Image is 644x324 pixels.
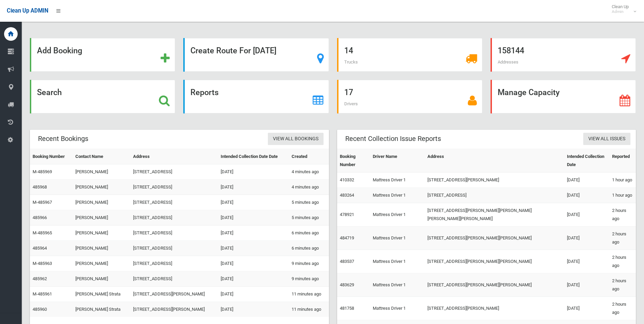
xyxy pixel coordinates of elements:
[609,297,636,320] td: 2 hours ago
[73,164,130,180] td: [PERSON_NAME]
[370,273,424,297] td: Mattress Driver 1
[289,287,329,302] td: 11 minutes ago
[33,169,52,174] a: M-485969
[583,133,630,145] a: View All Issues
[491,80,636,113] a: Manage Capacity
[425,203,564,227] td: [STREET_ADDRESS][PERSON_NAME][PERSON_NAME][PERSON_NAME][PERSON_NAME]
[73,180,130,195] td: [PERSON_NAME]
[564,149,609,173] th: Intended Collection Date
[609,188,636,203] td: 1 hour ago
[289,241,329,256] td: 6 minutes ago
[370,250,424,273] td: Mattress Driver 1
[73,195,130,210] td: [PERSON_NAME]
[337,132,449,145] header: Recent Collection Issue Reports
[340,193,354,198] a: 483264
[33,230,52,235] a: M-485965
[425,173,564,188] td: [STREET_ADDRESS][PERSON_NAME]
[564,227,609,250] td: [DATE]
[268,133,324,145] a: View All Bookings
[130,256,218,271] td: [STREET_ADDRESS]
[218,256,289,271] td: [DATE]
[183,38,329,72] a: Create Route For [DATE]
[130,241,218,256] td: [STREET_ADDRESS]
[498,46,524,55] strong: 158144
[33,261,52,266] a: M-485963
[337,38,482,72] a: 14 Trucks
[218,241,289,256] td: [DATE]
[30,149,73,164] th: Booking Number
[30,132,96,145] header: Recent Bookings
[33,215,47,220] a: 485966
[218,149,289,164] th: Intended Collection Date Date
[498,59,518,65] span: Addresses
[491,38,636,72] a: 158144 Addresses
[289,164,329,180] td: 4 minutes ago
[30,38,175,72] a: Add Booking
[73,226,130,241] td: [PERSON_NAME]
[73,210,130,226] td: [PERSON_NAME]
[130,302,218,317] td: [STREET_ADDRESS][PERSON_NAME]
[609,273,636,297] td: 2 hours ago
[218,302,289,317] td: [DATE]
[289,302,329,317] td: 11 minutes ago
[33,276,47,281] a: 485962
[564,188,609,203] td: [DATE]
[130,164,218,180] td: [STREET_ADDRESS]
[425,149,564,173] th: Address
[370,173,424,188] td: Mattress Driver 1
[289,180,329,195] td: 4 minutes ago
[609,250,636,273] td: 2 hours ago
[425,227,564,250] td: [STREET_ADDRESS][PERSON_NAME][PERSON_NAME]
[218,287,289,302] td: [DATE]
[130,226,218,241] td: [STREET_ADDRESS]
[73,256,130,271] td: [PERSON_NAME]
[37,46,82,55] strong: Add Booking
[33,184,47,190] a: 485968
[190,88,219,97] strong: Reports
[190,46,276,55] strong: Create Route For [DATE]
[130,210,218,226] td: [STREET_ADDRESS]
[289,210,329,226] td: 5 minutes ago
[609,173,636,188] td: 1 hour ago
[425,297,564,320] td: [STREET_ADDRESS][PERSON_NAME]
[425,188,564,203] td: [STREET_ADDRESS]
[73,287,130,302] td: [PERSON_NAME] Strata
[498,88,559,97] strong: Manage Capacity
[218,180,289,195] td: [DATE]
[218,271,289,287] td: [DATE]
[130,180,218,195] td: [STREET_ADDRESS]
[289,271,329,287] td: 9 minutes ago
[612,9,629,14] small: Admin
[370,149,424,173] th: Driver Name
[344,101,358,106] span: Drivers
[73,302,130,317] td: [PERSON_NAME] Strata
[340,177,354,182] a: 410332
[564,250,609,273] td: [DATE]
[609,203,636,227] td: 2 hours ago
[7,7,48,14] span: Clean Up ADMIN
[289,226,329,241] td: 6 minutes ago
[564,297,609,320] td: [DATE]
[33,291,52,296] a: M-485961
[340,212,354,217] a: 478921
[340,306,354,311] a: 481758
[370,297,424,320] td: Mattress Driver 1
[73,271,130,287] td: [PERSON_NAME]
[344,59,358,65] span: Trucks
[73,149,130,164] th: Contact Name
[344,88,353,97] strong: 17
[289,256,329,271] td: 9 minutes ago
[130,149,218,164] th: Address
[289,195,329,210] td: 5 minutes ago
[370,227,424,250] td: Mattress Driver 1
[33,307,47,312] a: 485960
[73,241,130,256] td: [PERSON_NAME]
[425,273,564,297] td: [STREET_ADDRESS][PERSON_NAME][PERSON_NAME]
[33,246,47,251] a: 485964
[337,149,370,173] th: Booking Number
[564,203,609,227] td: [DATE]
[183,80,329,113] a: Reports
[218,210,289,226] td: [DATE]
[37,88,62,97] strong: Search
[218,226,289,241] td: [DATE]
